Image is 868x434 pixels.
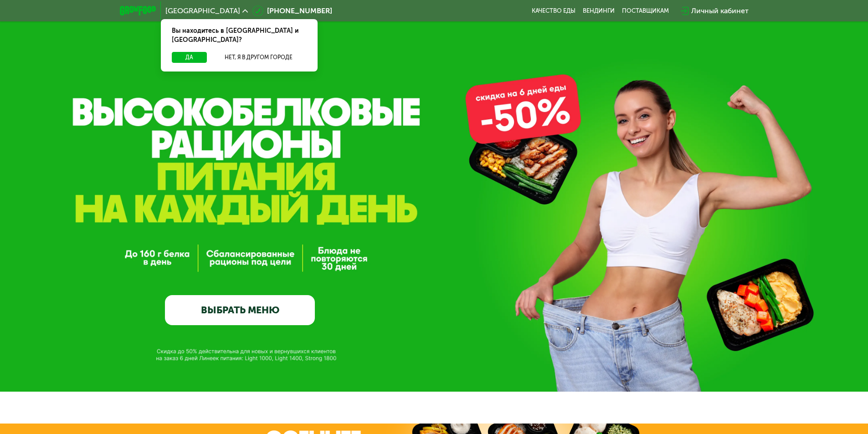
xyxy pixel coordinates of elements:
[172,52,207,63] button: Да
[165,7,240,15] span: [GEOGRAPHIC_DATA]
[583,7,615,15] a: Вендинги
[211,52,307,63] button: Нет, я в другом городе
[165,295,315,325] a: ВЫБРАТЬ МЕНЮ
[532,7,575,15] a: Качество еды
[622,7,669,15] div: поставщикам
[252,5,332,16] a: [PHONE_NUMBER]
[691,5,749,16] div: Личный кабинет
[161,19,318,52] div: Вы находитесь в [GEOGRAPHIC_DATA] и [GEOGRAPHIC_DATA]?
